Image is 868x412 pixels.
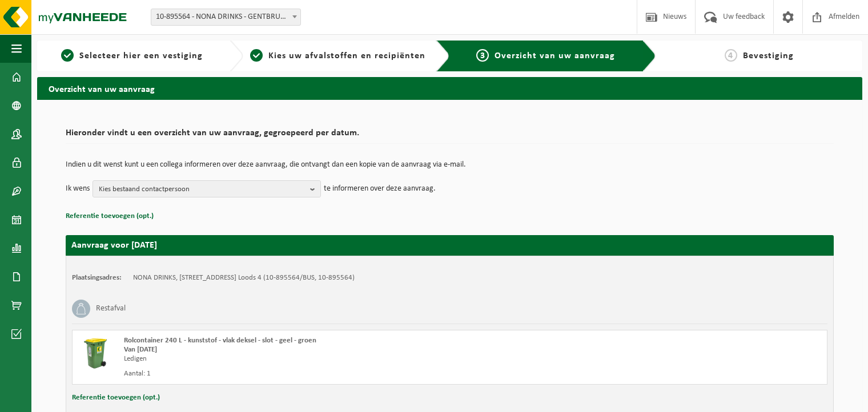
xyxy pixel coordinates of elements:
[743,51,794,60] span: Bevestiging
[37,77,862,99] h2: Overzicht van uw aanvraag
[66,209,154,224] button: Referentie toevoegen (opt.)
[124,354,496,363] div: Ledigen
[66,161,834,169] p: Indien u dit wenst kunt u een collega informeren over deze aanvraag, die ontvangt dan een kopie v...
[71,241,157,250] strong: Aanvraag voor [DATE]
[124,346,157,353] strong: Van [DATE]
[43,49,220,63] a: 1Selecteer hier een vestiging
[133,273,355,282] td: NONA DRINKS, [STREET_ADDRESS] Loods 4 (10-895564/BUS, 10-895564)
[151,9,301,26] span: 10-895564 - NONA DRINKS - GENTBRUGGE
[268,51,425,60] span: Kies uw afvalstoffen en recipiënten
[78,336,112,370] img: WB-0240-HPE-GN-51.png
[250,49,263,62] span: 2
[124,369,496,378] div: Aantal: 1
[725,49,737,62] span: 4
[66,128,834,144] h2: Hieronder vindt u een overzicht van uw aanvraag, gegroepeerd per datum.
[124,337,316,344] span: Rolcontainer 240 L - kunststof - vlak deksel - slot - geel - groen
[151,9,300,25] span: 10-895564 - NONA DRINKS - GENTBRUGGE
[96,300,126,318] h3: Restafval
[61,49,74,62] span: 1
[66,180,90,197] p: Ik wens
[324,180,436,197] p: te informeren over deze aanvraag.
[99,181,306,198] span: Kies bestaand contactpersoon
[79,51,203,60] span: Selecteer hier een vestiging
[495,51,615,60] span: Overzicht van uw aanvraag
[93,180,321,197] button: Kies bestaand contactpersoon
[476,49,489,62] span: 3
[6,387,191,412] iframe: chat widget
[72,274,122,281] strong: Plaatsingsadres:
[249,49,427,63] a: 2Kies uw afvalstoffen en recipiënten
